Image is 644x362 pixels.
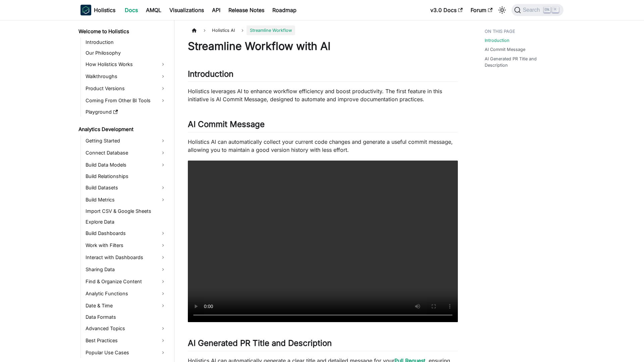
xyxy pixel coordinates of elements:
a: API [208,5,224,15]
a: How Holistics Works [84,59,168,70]
a: Getting Started [84,135,168,146]
a: Best Practices [84,335,168,346]
a: Home page [188,25,201,35]
a: AI Commit Message [485,46,525,53]
a: Connect Database [84,147,168,158]
a: Coming From Other BI Tools [84,95,168,106]
a: Product Versions [84,83,168,94]
a: Build Relationships [84,172,168,181]
h2: Introduction [188,69,458,82]
nav: Docs sidebar [74,20,174,362]
a: Popular Use Cases [84,347,168,358]
a: Introduction [485,37,509,44]
kbd: K [552,7,559,13]
a: Import CSV & Google Sheets [84,206,168,216]
button: Search (Ctrl+K) [512,4,563,16]
a: Docs [121,5,142,15]
a: Build Dashboards [84,228,168,239]
a: Interact with Dashboards [84,252,168,263]
a: Find & Organize Content [84,276,168,287]
a: Analytic Functions [84,288,168,299]
span: Holistics AI [209,25,238,35]
a: HolisticsHolistics [80,5,115,15]
a: Work with Filters [84,240,168,251]
h1: Streamline Workflow with AI [188,40,458,53]
video: Your browser does not support embedding video, but you can . [188,161,458,322]
a: Build Data Models [84,160,168,170]
a: Playground [84,107,168,117]
h2: AI Generated PR Title and Description [188,338,458,351]
a: Walkthroughs [84,71,168,82]
b: Holistics [94,6,115,14]
a: Advanced Topics [84,323,168,334]
a: Data Formats [84,312,168,322]
nav: Breadcrumbs [188,25,458,35]
a: Analytics Development [76,125,168,134]
a: Release Notes [224,5,268,15]
h2: AI Commit Message [188,119,458,132]
a: AI Generated PR Title and Description [485,56,559,68]
a: Build Datasets [84,182,168,193]
button: Switch between dark and light mode (currently light mode) [497,5,507,15]
p: Holistics leverages AI to enhance workflow efficiency and boost productivity. The first feature i... [188,87,458,103]
a: Our Philosophy [84,48,168,58]
img: Holistics [80,5,91,15]
a: AMQL [142,5,165,15]
span: Streamline Workflow [247,25,295,35]
a: Build Metrics [84,194,168,205]
a: Sharing Data [84,264,168,275]
a: Roadmap [268,5,301,15]
a: Forum [467,5,496,15]
span: Search [521,7,544,13]
a: Introduction [84,38,168,47]
a: Explore Data [84,217,168,227]
p: Holistics AI can automatically collect your current code changes and generate a useful commit mes... [188,138,458,154]
a: v3.0 Docs [426,5,467,15]
a: Welcome to Holistics [76,27,168,36]
a: Visualizations [165,5,208,15]
a: Date & Time [84,300,168,311]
